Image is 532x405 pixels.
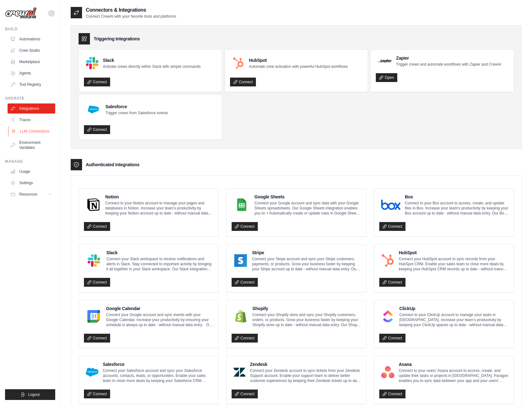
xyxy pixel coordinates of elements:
p: Connect to your users’ Asana account to access, create, and update their tasks or projects in [GE... [399,368,509,383]
img: Slack Logo [86,254,102,267]
p: Connect your Google account and sync data with your Google Sheets spreadsheets. Our Google Sheets... [254,201,361,216]
a: Connect [230,78,256,86]
a: Tool Registry [8,79,55,90]
p: Connect your Salesforce account and sync your Salesforce accounts, contacts, leads, or opportunit... [103,368,213,383]
img: HubSpot Logo [381,254,394,267]
h4: HubSpot [249,57,348,63]
p: Connect your Zendesk account to sync tickets from your Zendesk Support account. Enable your suppo... [250,368,361,383]
img: Notion Logo [86,198,101,211]
p: Trigger crews and automate workflows with Zapier and CrewAI [396,62,501,67]
img: Logo [5,7,37,19]
a: Agents [8,68,55,78]
p: Automate crew activation with powerful HubSpot workflows [249,64,348,69]
img: Slack Logo [86,57,98,69]
h4: Notion [105,194,213,200]
a: Connect [84,125,110,134]
a: Connect [232,278,258,287]
h4: Salesforce [105,103,168,110]
div: Build [5,26,55,32]
h4: Google Sheets [254,194,361,200]
h4: Salesforce [103,361,213,367]
img: Google Calendar Logo [86,310,102,323]
a: Connect [379,334,405,343]
p: Trigger crews from Salesforce events [105,110,168,115]
button: Resources [8,189,55,199]
a: Connect [379,222,405,231]
a: Connect [84,390,110,398]
a: Connect [232,222,258,231]
p: Connect your Stripe account and sync your Stripe customers, payments, or products. Grow your busi... [252,256,361,272]
span: Logout [28,392,40,397]
h4: Slack [106,249,213,256]
a: Environment Variables [8,138,55,153]
p: Connect your HubSpot account to sync records from your HubSpot CRM. Enable your sales team to clo... [399,256,509,272]
img: Google Sheets Logo [233,198,250,211]
a: Connect [84,278,110,287]
h4: Shopify [252,305,361,312]
a: Traces [8,115,55,125]
a: Integrations [8,103,55,114]
a: Crew Studio [8,45,55,56]
img: Zapier Logo [378,59,392,63]
a: Settings [8,178,55,188]
p: Connect your Slack workspace to receive notifications and alerts in Slack. Stay connected to impo... [106,256,213,272]
p: Connect CrewAI with your favorite tools and platforms [86,14,176,19]
h4: Box [405,194,509,200]
img: Stripe Logo [233,254,248,267]
img: Salesforce Logo [86,366,98,379]
div: Operate [5,96,55,101]
h4: Stripe [252,249,361,256]
a: Usage [8,167,55,177]
a: Connect [84,222,110,231]
h4: Slack [103,57,201,63]
h4: HubSpot [399,249,509,256]
p: Connect to your Box account to access, create, and update files in Box. Increase your team’s prod... [405,201,509,216]
a: Connect [379,278,405,287]
a: Connect [84,78,110,86]
h2: Connectors & Integrations [86,6,176,14]
a: LLM Connections [8,126,56,136]
img: ClickUp Logo [381,310,395,323]
h3: Authenticated Integrations [86,161,139,168]
p: Activate crews directly within Slack with simple commands [103,64,201,69]
h4: Google Calendar [106,305,213,312]
p: Connect your Shopify store and sync your Shopify customers, orders, or products. Grow your busine... [252,312,361,327]
img: Box Logo [381,198,400,211]
button: Logout [5,389,55,400]
p: Connect your Google account and sync events with your Google Calendar. Increase your productivity... [106,312,213,327]
h4: ClickUp [399,305,509,312]
h4: Zendesk [250,361,361,367]
span: Resources [19,192,37,197]
a: Connect [232,334,258,343]
a: Automations [8,34,55,44]
a: Connect [232,390,258,398]
div: Manage [5,159,55,164]
a: Connect [379,390,405,398]
a: Open [376,73,397,82]
img: Shopify Logo [233,310,248,323]
h4: Zapier [396,55,501,61]
p: Connect to your Notion account to manage your pages and databases in Notion. Increase your team’s... [105,201,213,216]
img: Salesforce Logo [86,102,101,117]
img: Zendesk Logo [233,366,245,379]
p: Connect to your ClickUp account to manage your tasks in [GEOGRAPHIC_DATA]. Increase your team’s p... [399,312,509,327]
img: HubSpot Logo [232,57,245,69]
a: Connect [84,334,110,343]
a: Marketplace [8,57,55,67]
h3: Triggering Integrations [94,36,140,42]
h4: Asana [399,361,509,367]
img: Asana Logo [381,366,394,379]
